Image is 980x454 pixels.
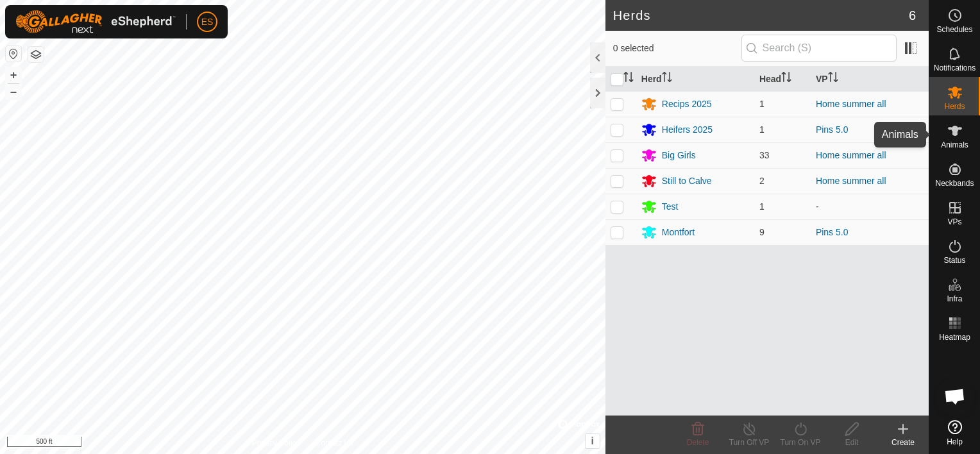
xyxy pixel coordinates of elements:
[28,47,44,62] button: Map Layers
[828,74,838,84] p-sorticon: Activate to sort
[759,99,765,109] span: 1
[662,149,696,162] div: Big Girls
[816,150,886,160] a: Home summer all
[662,123,713,137] div: Heifers 2025
[15,10,176,33] img: Gallagher Logo
[935,180,974,187] span: Neckbands
[936,26,972,33] span: Schedules
[723,437,775,448] div: Turn Off VP
[947,218,961,226] span: VPs
[759,227,765,237] span: 9
[909,6,916,25] span: 6
[816,176,886,186] a: Home summer all
[687,438,709,447] span: Delete
[781,74,791,84] p-sorticon: Activate to sort
[929,415,980,451] a: Help
[6,84,21,99] button: –
[877,437,929,448] div: Create
[586,434,600,448] button: i
[826,437,877,448] div: Edit
[775,437,826,448] div: Turn On VP
[816,227,849,237] a: Pins 5.0
[811,194,929,219] td: -
[636,67,754,92] th: Herd
[934,64,976,72] span: Notifications
[936,377,974,416] a: Open chat
[201,15,214,29] span: ES
[816,99,886,109] a: Home summer all
[6,67,21,83] button: +
[759,201,765,212] span: 1
[754,67,811,92] th: Head
[613,42,741,55] span: 0 selected
[947,438,963,446] span: Help
[613,8,909,23] h2: Herds
[662,97,712,111] div: Recips 2025
[943,256,965,264] span: Status
[252,437,300,449] a: Privacy Policy
[741,35,897,62] input: Search (S)
[811,67,929,92] th: VP
[591,435,594,446] span: i
[662,74,672,84] p-sorticon: Activate to sort
[662,174,712,188] div: Still to Calve
[759,124,765,135] span: 1
[759,150,770,160] span: 33
[6,46,21,62] button: Reset Map
[316,437,353,449] a: Contact Us
[623,74,634,84] p-sorticon: Activate to sort
[939,333,970,341] span: Heatmap
[947,295,962,303] span: Infra
[662,226,695,239] div: Montfort
[944,103,965,110] span: Herds
[759,176,765,186] span: 2
[816,124,849,135] a: Pins 5.0
[941,141,968,149] span: Animals
[662,200,679,214] div: Test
